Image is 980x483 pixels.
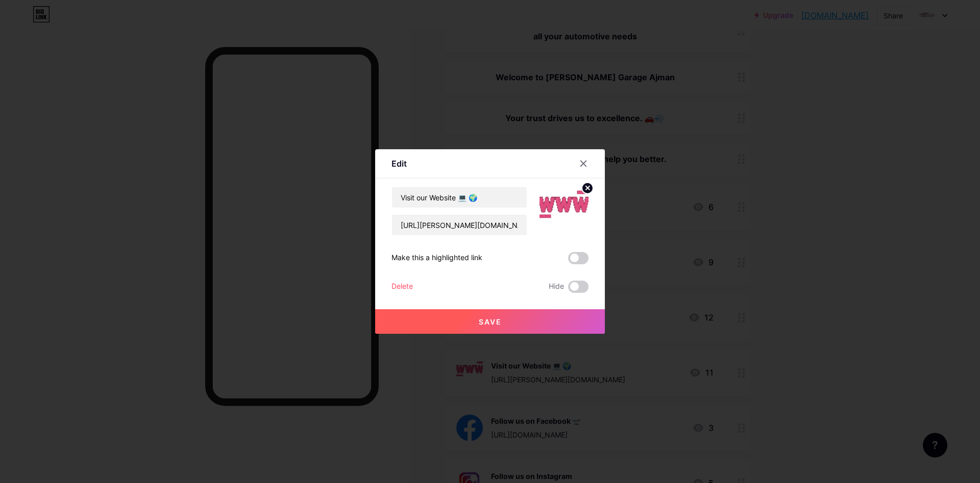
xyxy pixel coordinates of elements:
[540,187,589,236] img: link_thumbnail
[392,215,527,235] input: URL
[391,157,407,170] div: Edit
[375,309,605,334] button: Save
[549,281,564,293] span: Hide
[391,281,413,293] div: Delete
[391,252,482,264] div: Make this a highlighted link
[392,187,527,208] input: Title
[479,317,502,326] span: Save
